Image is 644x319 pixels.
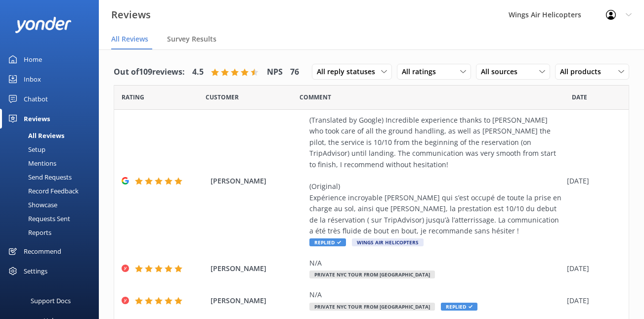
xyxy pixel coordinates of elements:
[167,34,216,44] span: Survey Results
[309,271,435,278] span: Private NYC Tour from [GEOGRAPHIC_DATA]
[6,184,99,198] a: Record Feedback
[402,66,442,77] span: All ratings
[24,261,47,281] div: Settings
[24,49,42,69] div: Home
[309,289,562,300] div: N/A
[572,92,587,102] span: Date
[309,258,562,269] div: N/A
[211,295,304,306] span: [PERSON_NAME]
[309,115,562,236] div: (Translated by Google) Incredible experience thanks to [PERSON_NAME] who took care of all the gro...
[6,156,99,170] a: Mentions
[15,17,72,33] img: yonder-white-logo.png
[567,176,616,186] div: [DATE]
[211,176,304,186] span: [PERSON_NAME]
[24,89,48,109] div: Chatbot
[441,303,477,311] span: Replied
[24,241,61,261] div: Recommend
[114,66,185,79] h4: Out of 109 reviews:
[317,66,381,77] span: All reply statuses
[192,66,204,79] h4: 4.5
[6,198,57,212] div: Showcase
[309,238,346,246] span: Replied
[6,212,99,226] a: Requests Sent
[111,7,151,23] h3: Reviews
[211,263,304,274] span: [PERSON_NAME]
[122,92,144,102] span: Date
[6,129,64,142] div: All Reviews
[6,184,79,198] div: Record Feedback
[6,156,56,170] div: Mentions
[24,109,50,129] div: Reviews
[267,66,283,79] h4: NPS
[111,34,148,44] span: All Reviews
[6,226,51,239] div: Reports
[6,170,72,184] div: Send Requests
[24,69,41,89] div: Inbox
[6,129,99,142] a: All Reviews
[6,212,70,226] div: Requests Sent
[567,263,616,274] div: [DATE]
[206,92,239,102] span: Date
[290,66,299,79] h4: 76
[6,170,99,184] a: Send Requests
[567,295,616,306] div: [DATE]
[300,92,331,102] span: Question
[6,226,99,239] a: Reports
[560,66,607,77] span: All products
[481,66,523,77] span: All sources
[31,291,71,311] div: Support Docs
[6,142,45,156] div: Setup
[6,198,99,212] a: Showcase
[352,238,424,246] span: Wings Air Helicopters
[6,142,99,156] a: Setup
[309,303,435,311] span: Private NYC Tour from [GEOGRAPHIC_DATA]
